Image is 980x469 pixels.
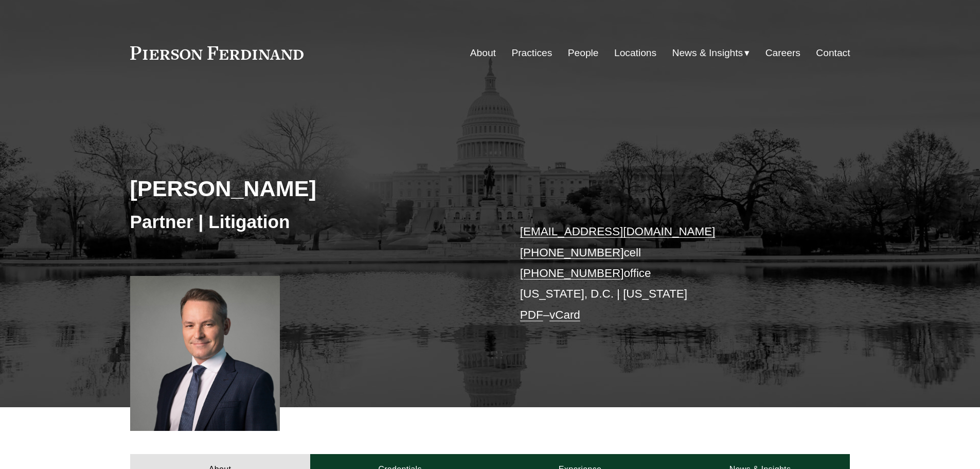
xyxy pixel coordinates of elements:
span: News & Insights [672,44,743,62]
a: Careers [765,43,800,63]
a: Practices [511,43,552,63]
p: cell office [US_STATE], D.C. | [US_STATE] – [520,221,820,325]
a: PDF [520,308,543,321]
a: Contact [816,43,850,63]
a: vCard [549,308,580,321]
h3: Partner | Litigation [130,211,490,233]
a: [PHONE_NUMBER] [520,267,624,280]
a: [PHONE_NUMBER] [520,246,624,259]
a: folder dropdown [672,43,750,63]
a: People [568,43,599,63]
a: Locations [614,43,656,63]
h2: [PERSON_NAME] [130,175,490,202]
a: [EMAIL_ADDRESS][DOMAIN_NAME] [520,225,715,238]
a: About [470,43,496,63]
